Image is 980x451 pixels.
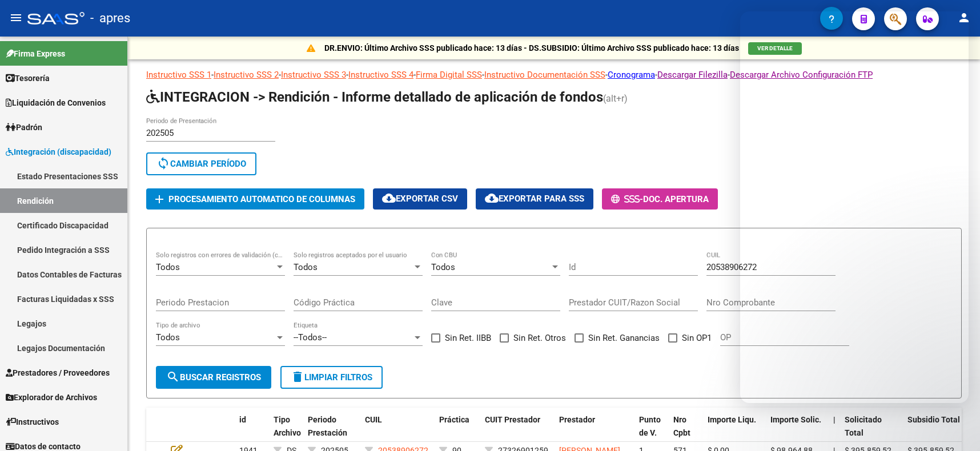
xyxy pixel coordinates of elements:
mat-icon: cloud_download [382,191,396,205]
span: Tipo Archivo [274,415,301,437]
span: Punto de V. [639,415,661,437]
mat-icon: add [152,192,166,206]
span: Subsidio Total [907,415,960,424]
span: Todos [431,262,455,272]
span: Buscar registros [166,372,261,382]
span: Liquidación de Convenios [6,96,106,109]
mat-icon: search [166,370,180,384]
span: Sin OP1 [682,331,712,345]
span: Explorador de Archivos [6,391,97,404]
span: (alt+r) [603,93,628,104]
span: CUIT Prestador [485,415,540,424]
span: Importe Solic. [770,415,821,424]
a: Instructivo SSS 4 [348,70,413,80]
mat-icon: menu [9,11,23,25]
span: Todos [156,262,180,272]
a: Instructivo Documentación SSS [484,70,605,80]
span: Procesamiento automatico de columnas [168,194,355,204]
span: - apres [90,6,130,31]
span: Sin Ret. Otros [513,331,566,345]
span: Sin Ret. IIBB [445,331,491,345]
a: Descargar Archivo Configuración FTP [730,70,873,80]
span: INTEGRACION -> Rendición - Informe detallado de aplicación de fondos [146,89,603,105]
a: Instructivo SSS 3 [281,70,346,80]
iframe: Intercom live chat [740,11,969,403]
button: Exportar para SSS [476,188,593,210]
span: Práctica [439,415,469,424]
span: | [833,415,836,424]
mat-icon: sync [156,156,170,170]
span: Periodo Prestación [308,415,347,437]
span: Solicitado Total [845,415,882,437]
span: Instructivos [6,416,59,428]
span: Nro Cpbt [673,415,690,437]
span: Todos [294,262,318,272]
a: Instructivo SSS 1 [146,70,211,80]
a: Cronograma [608,70,655,80]
button: Exportar CSV [373,188,467,210]
span: Tesorería [6,72,50,84]
span: Sin Ret. Ganancias [588,331,660,345]
button: Buscar registros [156,366,271,389]
span: CUIL [365,415,382,424]
span: Integración (discapacidad) [6,146,111,158]
span: Prestadores / Proveedores [6,367,110,379]
span: Doc. Apertura [643,194,709,204]
span: --Todos-- [294,332,327,343]
span: Prestador [559,415,595,424]
span: Exportar CSV [382,194,458,204]
a: Descargar Filezilla [657,70,728,80]
a: Instructivo SSS 2 [214,70,279,80]
iframe: Intercom live chat [941,412,969,440]
span: Todos [156,332,180,343]
button: Procesamiento automatico de columnas [146,188,364,210]
button: Cambiar Período [146,152,256,175]
span: Padrón [6,121,42,134]
span: Limpiar filtros [291,372,372,382]
span: Firma Express [6,47,65,60]
p: - - - - - - - - [146,69,962,81]
p: DR.ENVIO: Último Archivo SSS publicado hace: 13 días - DS.SUBSIDIO: Último Archivo SSS publicado ... [324,42,739,54]
mat-icon: delete [291,370,304,384]
a: Firma Digital SSS [416,70,482,80]
span: - [611,194,643,204]
span: Cambiar Período [156,159,246,169]
button: -Doc. Apertura [602,188,718,210]
span: id [239,415,246,424]
span: Exportar para SSS [485,194,584,204]
span: Importe Liqu. [708,415,756,424]
mat-icon: cloud_download [485,191,499,205]
button: Limpiar filtros [280,366,383,389]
